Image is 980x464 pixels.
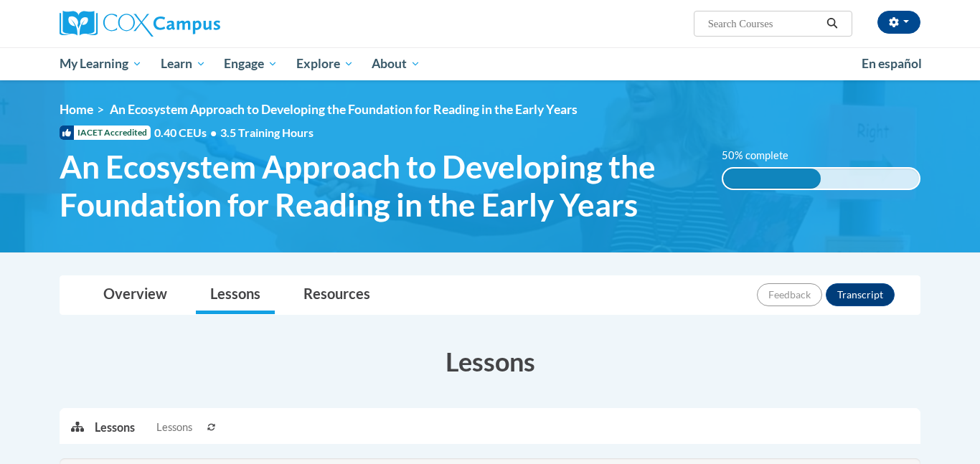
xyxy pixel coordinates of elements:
p: Lessons [95,420,135,435]
a: En español [852,49,931,79]
label: 50% complete [722,148,804,164]
span: • [210,126,217,139]
input: Search Courses [707,15,821,32]
span: Learn [161,55,206,72]
span: An Ecosystem Approach to Developing the Foundation for Reading in the Early Years [110,102,578,117]
span: My Learning [60,55,142,72]
a: About [363,47,430,80]
span: Lessons [156,420,192,435]
a: Lessons [196,276,275,314]
h3: Lessons [60,344,920,379]
button: Transcript [826,283,895,306]
span: Explore [296,55,354,72]
a: Learn [151,47,215,80]
a: Resources [289,276,385,314]
a: Overview [89,276,182,314]
span: An Ecosystem Approach to Developing the Foundation for Reading in the Early Years [60,148,700,224]
button: Account Settings [877,11,920,34]
span: 0.40 CEUs [154,125,220,141]
a: Explore [287,47,363,80]
button: Feedback [757,283,822,306]
a: Home [60,102,93,117]
button: Search [821,15,843,32]
span: Engage [224,55,278,72]
span: En español [862,56,922,71]
div: 50% complete [723,169,821,189]
img: Cox Campus [60,11,220,37]
span: IACET Accredited [60,126,151,140]
a: Cox Campus [60,11,332,37]
span: About [372,55,420,72]
div: Main menu [38,47,942,80]
span: 3.5 Training Hours [220,126,314,139]
a: Engage [215,47,287,80]
a: My Learning [50,47,151,80]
